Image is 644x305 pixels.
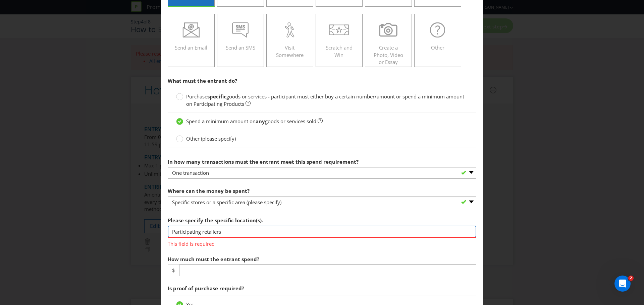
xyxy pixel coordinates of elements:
span: Send an Email [175,44,207,51]
strong: specific [207,93,226,100]
span: goods or services sold [265,118,316,125]
span: Scratch and Win [326,44,353,58]
span: In how many transactions must the entrant meet this spend requirement? [168,158,359,165]
span: How much must the entrant spend? [168,256,259,262]
span: goods or services - participant must either buy a certain number/amount or spend a minimum amount... [186,93,464,107]
span: Purchase [186,93,207,100]
span: Send an SMS [226,44,255,51]
iframe: Intercom live chat [614,276,631,292]
span: Visit Somewhere [276,44,304,58]
span: $ [168,264,179,276]
span: This field is required [168,238,476,247]
span: Other [431,44,444,51]
span: Please specify the specific location(s). [168,217,263,224]
span: Spend a minimum amount on [186,118,256,125]
span: Other (please specify) [186,135,236,142]
span: What must the entrant do? [168,77,237,84]
span: Create a Photo, Video or Essay [374,44,403,65]
span: 2 [628,276,634,281]
span: Where can the money be spent? [168,187,250,194]
strong: any [256,118,265,125]
span: Is proof of purchase required? [168,285,244,292]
